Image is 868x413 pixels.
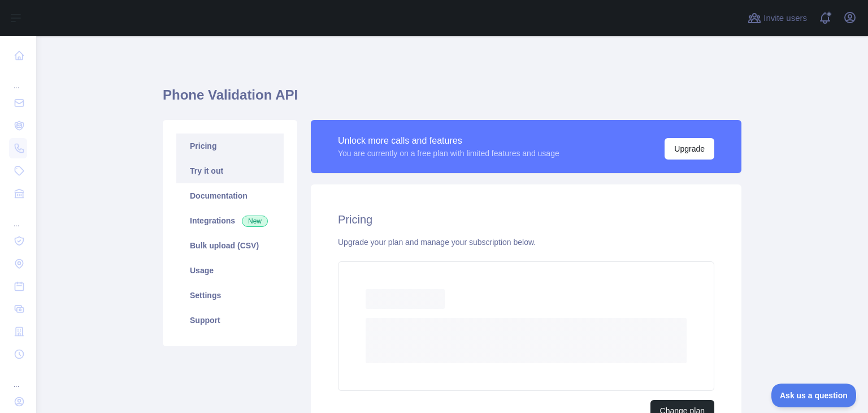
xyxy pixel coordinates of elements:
a: Integrations New [176,208,284,233]
iframe: Toggle Customer Support [771,384,857,407]
a: Usage [176,258,284,283]
div: ... [9,68,27,91]
a: Documentation [176,183,284,208]
span: Invite users [763,12,807,25]
h2: Pricing [338,212,714,227]
a: Pricing [176,134,284,158]
button: Upgrade [665,138,714,160]
a: Settings [176,283,284,308]
div: Upgrade your plan and manage your subscription below. [338,236,714,248]
a: Support [176,308,284,333]
div: ... [9,367,27,389]
a: Bulk upload (CSV) [176,233,284,258]
h1: Phone Validation API [163,86,741,113]
button: Invite users [745,9,809,27]
a: Try it out [176,158,284,183]
div: ... [9,206,27,229]
span: New [242,216,268,227]
div: Unlock more calls and features [338,134,559,148]
div: You are currently on a free plan with limited features and usage [338,148,559,159]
